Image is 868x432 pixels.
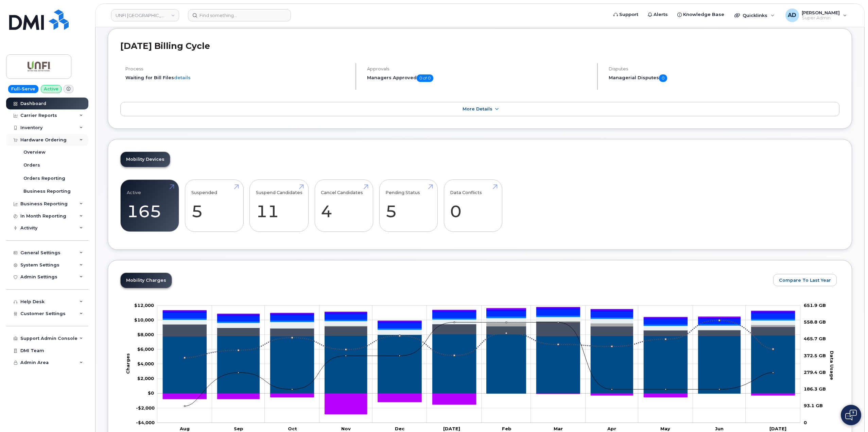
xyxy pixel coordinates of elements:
[609,66,839,71] h4: Disputes
[802,10,840,15] span: [PERSON_NAME]
[137,361,154,366] tspan: $4,000
[134,317,154,323] tspan: $10,000
[136,405,155,410] g: $0
[137,361,154,366] g: $0
[554,426,563,431] tspan: Mar
[845,410,857,420] img: Open chat
[395,426,405,431] tspan: Dec
[136,420,155,425] g: $0
[773,274,837,286] button: Compare To Last Year
[137,376,154,381] g: $0
[609,8,643,21] a: Support
[134,317,154,323] g: $0
[136,405,155,410] tspan: -$2,000
[781,8,852,22] div: Adil Derdak
[804,369,826,375] tspan: 279.4 GB
[367,74,591,82] h5: Managers Approved
[137,376,154,381] tspan: $2,000
[804,352,826,358] tspan: 372.5 GB
[137,332,154,337] g: $0
[804,403,823,408] tspan: 93.1 GB
[743,13,767,18] span: Quicklinks
[654,11,668,18] span: Alerts
[341,426,351,431] tspan: Nov
[660,426,670,431] tspan: May
[111,9,179,21] a: UNFI Canada
[443,426,460,431] tspan: [DATE]
[788,11,796,19] span: AD
[804,420,807,425] tspan: 0
[804,303,826,308] tspan: 651.9 GB
[120,41,839,51] h2: [DATE] Billing Cycle
[619,11,638,18] span: Support
[367,66,591,71] h4: Approvals
[463,106,492,111] span: More Details
[417,74,433,82] span: 0 of 0
[779,277,831,283] span: Compare To Last Year
[134,303,154,308] g: $0
[385,183,431,228] a: Pending Status 5
[137,346,154,352] tspan: $6,000
[163,334,795,394] g: Rate Plan
[148,390,154,396] tspan: $0
[163,309,795,328] g: HST
[715,426,724,431] tspan: Jun
[643,8,673,21] a: Alerts
[121,152,170,167] a: Mobility Devices
[134,303,154,308] tspan: $12,000
[673,8,729,21] a: Knowledge Base
[804,319,826,325] tspan: 558.8 GB
[829,350,835,380] tspan: Data Usage
[125,66,350,71] h4: Process
[163,323,795,336] g: Roaming
[769,426,786,431] tspan: [DATE]
[125,74,350,81] li: Waiting for Bill Files
[730,8,779,22] div: Quicklinks
[802,15,840,21] span: Super Admin
[127,183,173,228] a: Active 165
[174,75,191,80] a: details
[191,183,237,228] a: Suspended 5
[659,74,667,82] span: 0
[188,9,291,21] input: Find something...
[137,346,154,352] g: $0
[256,183,302,228] a: Suspend Candidates 11
[136,420,155,425] tspan: -$4,000
[607,426,616,431] tspan: Apr
[179,426,190,431] tspan: Aug
[137,332,154,337] tspan: $8,000
[450,183,496,228] a: Data Conflicts 0
[321,183,367,228] a: Cancel Candidates 4
[121,273,172,288] a: Mobility Charges
[125,353,131,374] tspan: Charges
[288,426,297,431] tspan: Oct
[683,11,724,18] span: Knowledge Base
[804,386,826,392] tspan: 186.3 GB
[502,426,511,431] tspan: Feb
[804,336,826,341] tspan: 465.7 GB
[234,426,243,431] tspan: Sep
[609,74,839,82] h5: Managerial Disputes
